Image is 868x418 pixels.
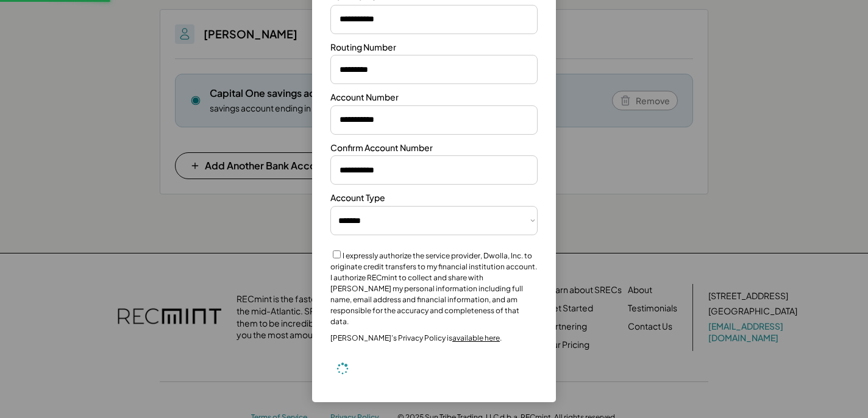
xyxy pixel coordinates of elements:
[330,91,399,104] div: Account Number
[330,41,396,54] div: Routing Number
[330,142,433,154] div: Confirm Account Number
[452,333,500,342] a: available here
[330,333,502,343] div: [PERSON_NAME]’s Privacy Policy is .
[330,251,537,326] label: I expressly authorize the service provider, Dwolla, Inc. to originate credit transfers to my fina...
[330,192,385,204] div: Account Type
